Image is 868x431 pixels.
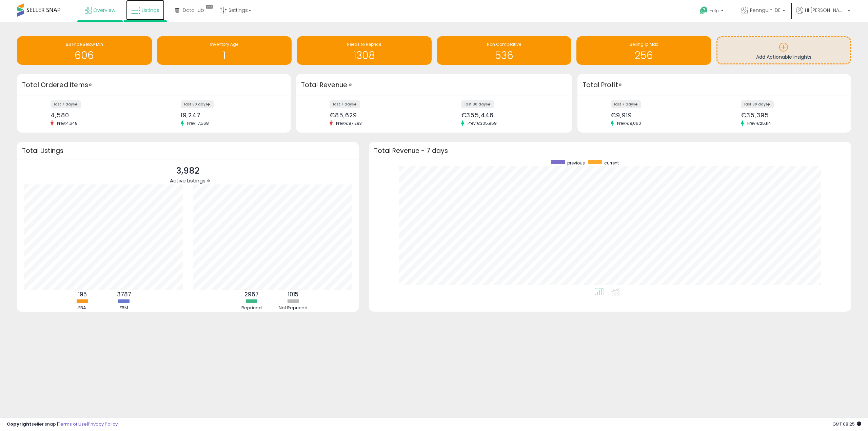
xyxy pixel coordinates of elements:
[694,1,730,22] a: Help
[583,80,846,90] h3: Total Profit
[630,41,658,47] span: Selling @ Max
[461,112,560,119] div: €355,446
[699,6,708,15] i: Get Help
[184,120,212,126] span: Prev: 17,568
[170,177,205,184] span: Active Listings
[273,305,314,311] div: Not Repriced
[567,160,585,166] span: previous
[487,41,521,47] span: Non Competitive
[244,290,259,298] b: 2967
[576,36,711,65] a: Selling @ Max 256
[300,50,428,61] h1: 1308
[756,54,811,60] span: Add Actionable Insights
[93,7,115,14] span: Overview
[54,120,81,126] span: Prev: 4,648
[17,36,152,65] a: BB Price Below Min 606
[580,50,708,61] h1: 256
[20,50,149,61] h1: 606
[604,160,619,166] span: current
[805,7,846,14] span: Hi [PERSON_NAME]
[741,112,839,119] div: €35,395
[464,120,500,126] span: Prev: €305,959
[347,41,381,47] span: Needs to Reprice
[297,36,432,65] a: Needs to Reprice 1308
[87,82,93,88] div: Tooltip anchor
[741,100,774,108] label: last 30 days
[611,112,709,119] div: €9,919
[440,50,568,61] h1: 536
[231,305,272,311] div: Repriced
[744,120,774,126] span: Prev: €25,114
[170,164,205,177] p: 3,982
[142,7,159,14] span: Listings
[181,100,214,108] label: last 30 days
[22,80,286,90] h3: Total Ordered Items
[374,148,846,153] h3: Total Revenue - 7 days
[205,178,212,184] div: Tooltip anchor
[104,305,144,311] div: FBM
[717,37,850,63] a: Add Actionable Insights
[330,100,360,108] label: last 7 days
[611,100,641,108] label: last 7 days
[437,36,572,65] a: Non Competitive 536
[347,82,353,88] div: Tooltip anchor
[330,112,429,119] div: €85,629
[617,82,623,88] div: Tooltip anchor
[181,112,279,119] div: 19,247
[51,112,149,119] div: 4,580
[710,8,719,14] span: Help
[183,7,204,14] span: DataHub
[22,148,354,153] h3: Total Listings
[51,100,81,108] label: last 7 days
[203,3,215,10] div: Tooltip anchor
[160,50,289,61] h1: 1
[78,290,87,298] b: 195
[750,7,781,14] span: Pennguin-DE
[62,305,103,311] div: FBA
[461,100,494,108] label: last 30 days
[157,36,292,65] a: Inventory Age 1
[117,290,131,298] b: 3787
[301,80,567,90] h3: Total Revenue
[66,41,103,47] span: BB Price Below Min
[333,120,365,126] span: Prev: €87,293
[796,7,850,22] a: Hi [PERSON_NAME]
[288,290,298,298] b: 1015
[210,41,238,47] span: Inventory Age
[614,120,645,126] span: Prev: €9,060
